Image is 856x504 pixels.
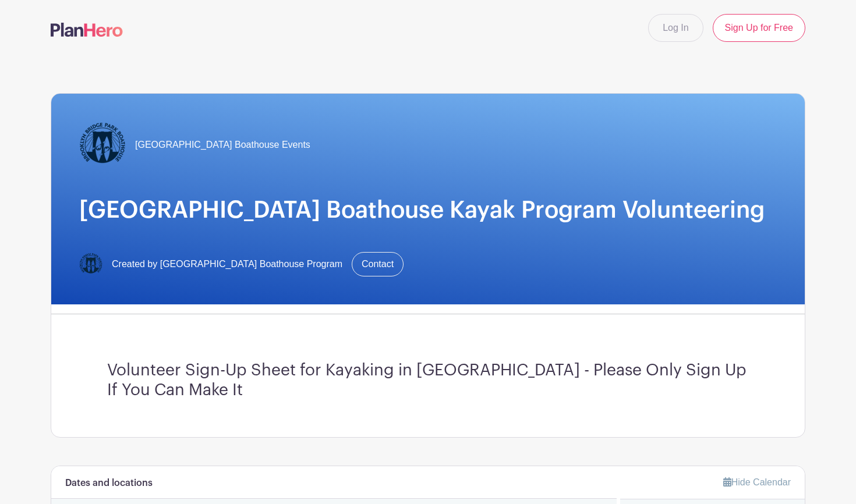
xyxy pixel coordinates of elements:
span: [GEOGRAPHIC_DATA] Boathouse Events [135,138,310,152]
a: Contact [352,252,404,276]
a: Sign Up for Free [713,14,805,42]
span: Created by [GEOGRAPHIC_DATA] Boathouse Program [112,257,342,271]
h6: Dates and locations [65,478,153,489]
h1: [GEOGRAPHIC_DATA] Boathouse Kayak Program Volunteering [79,196,777,224]
h3: Volunteer Sign-Up Sheet for Kayaking in [GEOGRAPHIC_DATA] - Please Only Sign Up If You Can Make It [107,361,749,400]
a: Hide Calendar [723,477,791,487]
a: Log In [648,14,703,42]
img: Logo-Title.png [79,253,102,276]
img: Logo-Title.png [79,122,126,168]
img: logo-507f7623f17ff9eddc593b1ce0a138ce2505c220e1c5a4e2b4648c50719b7d32.svg [51,23,123,37]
